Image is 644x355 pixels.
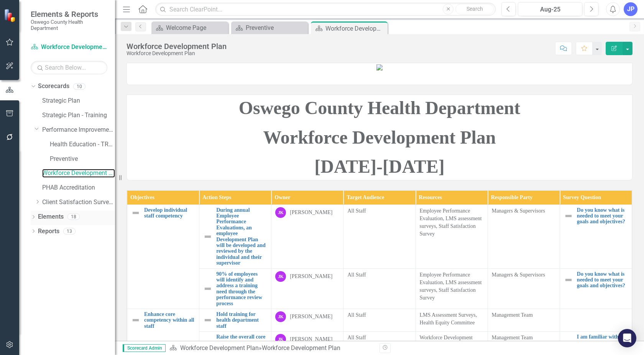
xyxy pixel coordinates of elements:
[42,183,115,192] a: PHAB Accreditation
[131,208,140,218] img: Not Defined
[233,23,306,33] a: Preventive
[166,23,226,33] div: Welcome Page
[239,98,521,118] span: Oswego County Health Department
[314,156,445,177] span: [DATE]-[DATE]
[271,268,343,309] td: Double-Click to Edit
[216,311,267,329] a: Hold training for health department staff
[492,271,556,279] p: Managers & Supervisors
[492,334,556,342] p: Management Team
[246,23,306,33] div: Preventive
[416,309,488,331] td: Double-Click to Edit
[42,198,115,207] a: Client Satisfaction Surveys
[290,209,332,216] div: [PERSON_NAME]
[144,207,195,219] a: Develop individual staff competency
[521,5,580,14] div: Aug-25
[343,204,416,268] td: Double-Click to Edit
[38,213,64,221] a: Elements
[38,82,69,91] a: Scorecards
[624,2,637,16] button: JP
[127,204,199,309] td: Double-Click to Edit Right Click for Context Menu
[343,268,416,309] td: Double-Click to Edit
[275,207,286,218] div: JK
[153,23,226,33] a: Welcome Page
[42,126,115,134] a: Performance Improvement Plans
[416,268,488,309] td: Double-Click to Edit
[577,271,628,289] a: Do you know what is needed to meet your goals and objectives?
[4,8,17,22] img: ClearPoint Strategy
[38,227,59,236] a: Reports
[275,271,286,282] div: JK
[31,61,107,74] input: Search Below...
[420,271,484,302] p: Employee Performance Evaluation, LMS assessment surveys, Staff Satisfaction Survey
[560,204,632,268] td: Double-Click to Edit Right Click for Context Menu
[347,334,411,342] p: All Staff
[131,316,140,325] img: Not Defined
[127,51,227,56] div: Workforce Development Plan
[518,2,582,16] button: Aug-25
[618,329,636,347] div: Open Intercom Messenger
[127,42,227,51] div: Workforce Development Plan
[488,309,560,331] td: Double-Click to Edit
[488,204,560,268] td: Double-Click to Edit
[50,155,115,164] a: Preventive
[492,207,556,215] p: Managers & Supervisors
[199,268,271,309] td: Double-Click to Edit Right Click for Context Menu
[492,311,556,319] p: Management Team
[347,271,411,279] p: All Staff
[564,211,573,221] img: Not Defined
[31,10,107,19] span: Elements & Reports
[144,311,195,329] a: Enhance core competency within all staff
[63,228,76,234] div: 13
[50,140,115,149] a: Health Education - TRAINING
[416,204,488,268] td: Double-Click to Edit
[199,204,271,268] td: Double-Click to Edit Right Click for Context Menu
[216,271,267,306] a: 90% of employees will identify and address a training need through the performance review process
[203,284,212,293] img: Not Defined
[42,169,115,178] a: Workforce Development Plan
[290,313,332,321] div: [PERSON_NAME]
[169,344,374,353] div: »
[123,344,166,352] span: Scorecard Admin
[155,3,496,16] input: Search ClearPoint...
[488,268,560,309] td: Double-Click to Edit
[275,334,286,345] div: JK
[455,4,494,15] button: Search
[564,275,573,285] img: Not Defined
[263,127,496,147] span: Workforce Development Plan
[420,311,484,327] p: LMS Assessment Surveys, Health Equity Committee
[271,204,343,268] td: Double-Click to Edit
[73,83,85,90] div: 10
[347,207,411,215] p: All Staff
[262,344,340,352] div: Workforce Development Plan
[180,344,259,352] a: Workforce Development Plan
[42,111,115,120] a: Strategic Plan - Training
[560,268,632,309] td: Double-Click to Edit Right Click for Context Menu
[275,311,286,322] div: JK
[290,273,332,280] div: [PERSON_NAME]
[203,232,212,241] img: Not Defined
[271,309,343,331] td: Double-Click to Edit
[31,19,107,31] small: Oswego County Health Department
[420,334,484,349] p: Workforce Development Survey
[42,97,115,105] a: Strategic Plan
[343,309,416,331] td: Double-Click to Edit
[203,316,212,325] img: Not Defined
[577,207,628,225] a: Do you know what is needed to meet your goals and objectives?
[420,207,484,238] p: Employee Performance Evaluation, LMS assessment surveys, Staff Satisfaction Survey
[31,43,107,52] a: Workforce Development Plan
[199,309,271,331] td: Double-Click to Edit Right Click for Context Menu
[347,311,411,319] p: All Staff
[467,6,483,12] span: Search
[290,335,332,343] div: [PERSON_NAME]
[376,64,383,70] img: mceclip0%20v2.png
[67,214,80,220] div: 18
[325,24,386,33] div: Workforce Development Plan
[216,207,267,266] a: During annual Employee Performance Evaluations, an employee Development Plan will be developed an...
